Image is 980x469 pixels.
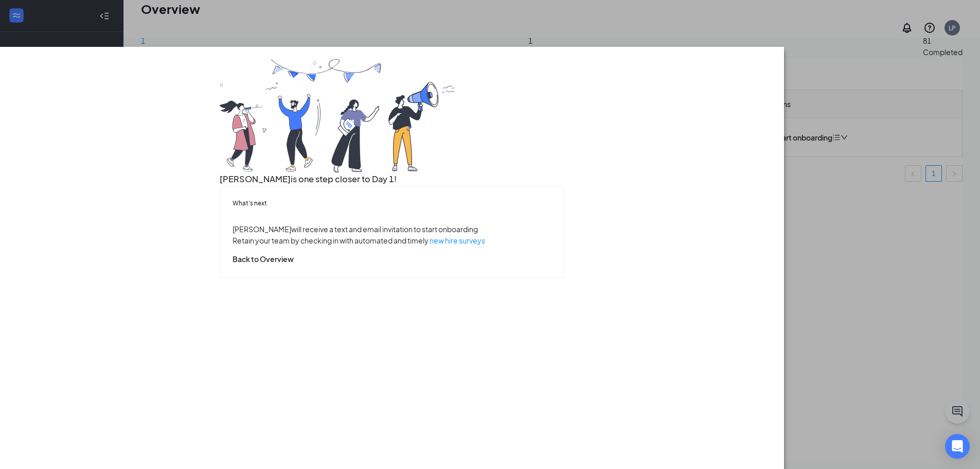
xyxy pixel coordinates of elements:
h5: What’s next [233,199,551,208]
p: Retain your team by checking in with automated and timely [233,235,551,246]
h3: [PERSON_NAME] is one step closer to Day 1! [220,172,564,186]
img: you are all set [220,59,456,172]
a: new hire surveys [430,236,485,245]
div: Open Intercom Messenger [945,434,970,459]
button: Back to Overview [233,253,294,265]
p: [PERSON_NAME] will receive a text and email invitation to start onboarding [233,223,551,235]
